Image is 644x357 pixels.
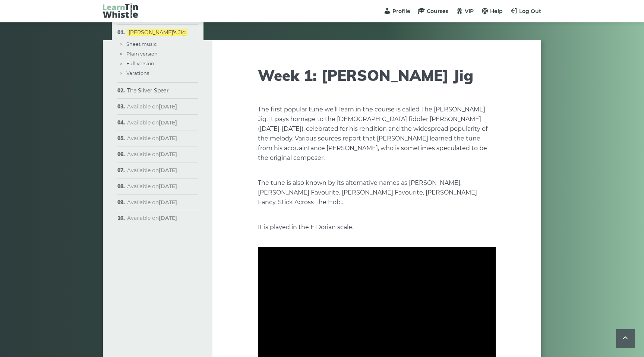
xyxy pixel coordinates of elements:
span: Profile [392,8,410,15]
a: Help [481,8,503,15]
p: The first popular tune we’ll learn in the course is called The [PERSON_NAME] Jig. It pays homage ... [258,105,496,163]
span: Available on [127,103,177,110]
span: Available on [127,215,177,221]
h1: Week 1: [PERSON_NAME] Jig [258,66,496,84]
strong: [DATE] [159,135,177,142]
a: Courses [418,8,448,15]
span: Courses [427,8,448,15]
a: Varations [126,70,149,76]
span: Available on [127,119,177,126]
strong: [DATE] [159,167,177,174]
span: Available on [127,135,177,142]
strong: [DATE] [159,119,177,126]
strong: [DATE] [159,199,177,206]
a: Full version [126,60,154,66]
strong: [DATE] [159,151,177,158]
a: Profile [383,8,410,15]
span: Available on [127,151,177,158]
img: LearnTinWhistle.com [103,3,138,18]
p: It is played in the E Dorian scale. [258,222,496,232]
strong: [DATE] [159,183,177,190]
a: [PERSON_NAME]’s Jig [127,29,187,36]
a: Plain version [126,51,158,57]
span: Log Out [519,8,541,15]
span: Available on [127,167,177,174]
strong: [DATE] [159,103,177,110]
a: Log Out [510,8,541,15]
strong: [DATE] [159,215,177,221]
a: The Silver Spear [127,87,169,94]
span: Available on [127,199,177,206]
a: Sheet music [126,41,157,47]
span: Help [490,8,503,15]
p: The tune is also known by its alternative names as [PERSON_NAME], [PERSON_NAME] Favourite, [PERSO... [258,178,496,207]
a: VIP [456,8,474,15]
span: VIP [465,8,474,15]
span: Available on [127,183,177,190]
